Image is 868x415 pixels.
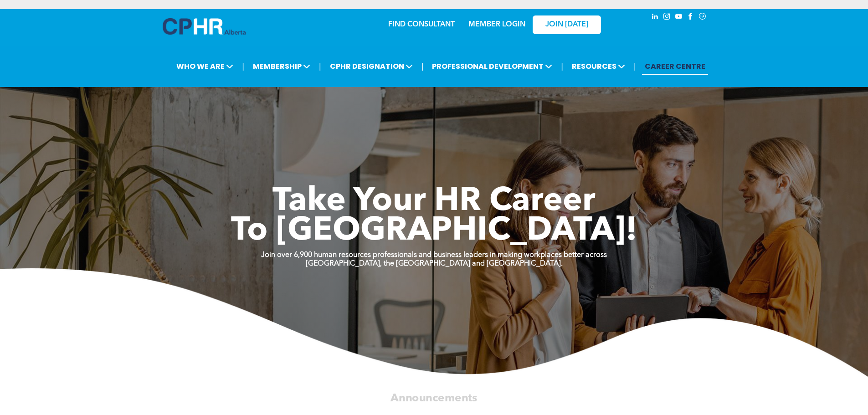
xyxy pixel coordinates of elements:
a: JOIN [DATE] [533,15,601,34]
a: MEMBER LOGIN [468,21,525,28]
span: JOIN [DATE] [545,20,588,29]
a: facebook [686,11,696,24]
a: linkedin [650,11,660,24]
strong: Join over 6,900 human resources professionals and business leaders in making workplaces better ac... [261,251,607,259]
span: PROFESSIONAL DEVELOPMENT [429,58,555,75]
span: WHO WE ARE [174,58,236,75]
a: youtube [674,11,684,24]
li: | [421,57,424,76]
span: Take Your HR Career [272,185,596,218]
span: To [GEOGRAPHIC_DATA]! [231,215,637,248]
li: | [242,57,244,76]
a: instagram [662,11,672,24]
a: CAREER CENTRE [642,58,708,75]
a: FIND CONSULTANT [388,21,455,28]
img: A blue and white logo for cp alberta [163,18,246,35]
a: Social network [698,11,708,24]
strong: [GEOGRAPHIC_DATA], the [GEOGRAPHIC_DATA] and [GEOGRAPHIC_DATA]. [306,260,563,267]
li: | [319,57,321,76]
span: CPHR DESIGNATION [327,58,416,75]
span: Announcements [390,393,477,404]
li: | [634,57,636,76]
li: | [561,57,563,76]
span: MEMBERSHIP [250,58,313,75]
span: RESOURCES [569,58,628,75]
